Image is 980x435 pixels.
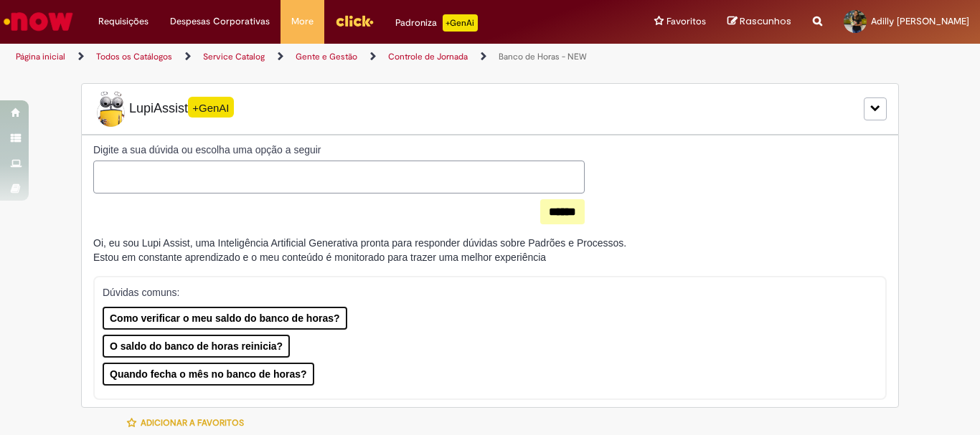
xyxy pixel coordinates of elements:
a: Rascunhos [727,15,791,29]
p: Dúvidas comuns: [103,285,866,300]
a: Service Catalog [203,51,265,62]
div: LupiLupiAssist+GenAI [81,83,899,135]
span: Requisições [98,14,149,29]
button: Como verificar o meu saldo do banco de horas? [103,307,347,330]
img: click_logo_yellow_360x200.png [335,10,374,32]
a: Banco de Horas - NEW [499,51,587,62]
p: +GenAi [443,14,478,32]
button: O saldo do banco de horas reinicia? [103,335,290,358]
img: ServiceNow [1,7,75,36]
span: Favoritos [666,14,706,29]
div: Padroniza [395,14,478,32]
a: Gente e Gestão [296,51,357,62]
ul: Trilhas de página [11,44,643,70]
span: +GenAI [188,97,234,118]
span: LupiAssist [93,91,234,127]
a: Todos os Catálogos [96,51,172,62]
a: Controle de Jornada [388,51,468,62]
span: More [291,14,314,29]
span: Adicionar a Favoritos [141,417,244,429]
span: Adilly [PERSON_NAME] [871,15,969,27]
img: Lupi [93,91,129,127]
span: Despesas Corporativas [170,14,270,29]
div: Oi, eu sou Lupi Assist, uma Inteligência Artificial Generativa pronta para responder dúvidas sobr... [93,236,626,264]
label: Digite a sua dúvida ou escolha uma opção a seguir [93,143,585,157]
button: Quando fecha o mês no banco de horas? [103,363,314,386]
a: Página inicial [16,51,65,62]
span: Rascunhos [740,14,791,28]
